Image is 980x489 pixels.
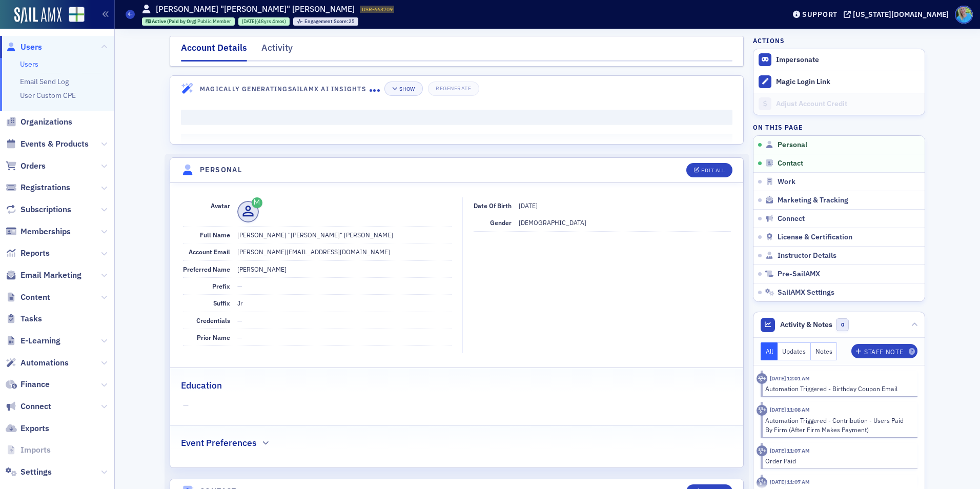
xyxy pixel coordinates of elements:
div: Order Paid [765,456,910,465]
button: Regenerate [428,81,479,96]
button: Updates [778,342,811,360]
span: Settings [21,466,52,478]
span: Personal [778,140,807,150]
span: Prior Name [197,333,230,341]
div: Automation Triggered - Contribution - Users Paid By Firm (After Firm Makes Payment) [765,416,910,435]
h4: Magically Generating SailAMX AI Insights [200,84,370,93]
a: Email Marketing [6,270,81,281]
button: Magic Login Link [753,71,925,93]
button: Staff Note [851,344,917,358]
span: Imports [21,444,51,456]
button: Show [384,81,423,96]
span: Email Marketing [21,270,81,281]
a: Settings [6,466,52,478]
div: (48yrs 4mos) [242,18,286,25]
a: Users [20,59,38,69]
span: Pre-SailAMX [778,270,820,279]
span: Organizations [21,116,72,128]
dd: [DEMOGRAPHIC_DATA] [519,214,731,231]
span: — [183,400,731,411]
h2: Event Preferences [181,436,257,450]
div: Adjust Account Credit [776,99,920,109]
span: Instructor Details [778,251,836,260]
img: SailAMX [69,7,85,23]
dd: [PERSON_NAME] "[PERSON_NAME]" [PERSON_NAME] [237,227,452,243]
span: USR-663709 [362,6,393,13]
button: All [761,342,778,360]
time: 6/10/2025 11:08 AM [770,406,810,413]
span: Tasks [21,313,42,324]
div: [US_STATE][DOMAIN_NAME] [853,10,949,19]
span: Automations [21,357,69,369]
time: 6/10/2025 11:07 AM [770,478,810,485]
span: — [237,316,242,324]
a: Active (Paid by Org) Public Member [146,18,232,25]
a: Orders [6,160,46,172]
button: Notes [811,342,838,360]
a: E-Learning [6,335,60,347]
dd: [PERSON_NAME] [237,261,452,277]
span: Preferred Name [183,265,230,273]
span: Activity & Notes [780,319,832,330]
span: Memberships [21,226,71,237]
a: Adjust Account Credit [753,93,925,115]
dd: [PERSON_NAME][EMAIL_ADDRESS][DOMAIN_NAME] [237,243,452,260]
span: Engagement Score : [304,18,349,25]
span: Content [21,292,50,303]
span: Active (Paid by Org) [152,18,197,25]
a: Tasks [6,313,42,324]
span: Credentials [196,316,230,324]
span: Profile [955,6,973,24]
span: Connect [778,214,805,223]
div: Activity [757,373,767,384]
span: Contact [778,159,803,168]
span: Date of Birth [474,201,512,210]
div: Automation Triggered - Birthday Coupon Email [765,384,910,393]
span: Full Name [200,231,230,239]
h4: On this page [753,123,925,132]
img: SailAMX [14,7,62,24]
span: License & Certification [778,233,852,242]
a: User Custom CPE [20,91,76,100]
button: Impersonate [776,55,819,65]
a: Finance [6,379,50,390]
span: Account Email [189,248,230,256]
div: Activity [757,445,767,456]
span: Work [778,177,795,187]
h2: Education [181,379,222,392]
div: Staff Note [864,349,903,355]
button: [US_STATE][DOMAIN_NAME] [844,11,952,18]
a: Content [6,292,50,303]
span: Users [21,42,42,53]
a: Registrations [6,182,70,193]
a: Automations [6,357,69,369]
a: Imports [6,444,51,456]
a: Subscriptions [6,204,71,215]
span: SailAMX Settings [778,288,834,297]
a: Organizations [6,116,72,128]
span: Public Member [197,18,231,25]
span: Events & Products [21,138,89,150]
span: — [237,282,242,290]
a: View Homepage [62,7,85,24]
div: 1977-04-05 00:00:00 [238,17,290,26]
span: Subscriptions [21,204,71,215]
span: Suffix [213,299,230,307]
div: Engagement Score: 25 [293,17,358,26]
span: [DATE] [519,201,538,210]
dd: Jr [237,295,452,311]
span: Reports [21,248,50,259]
a: Memberships [6,226,71,237]
button: Edit All [686,163,732,177]
a: Users [6,42,42,53]
time: 6/10/2025 11:07 AM [770,447,810,454]
div: Activity [261,41,293,60]
h1: [PERSON_NAME] "[PERSON_NAME]" [PERSON_NAME] [156,4,355,15]
a: Connect [6,401,51,412]
div: Support [802,10,838,19]
span: Exports [21,423,49,434]
span: Finance [21,379,50,390]
h4: Actions [753,36,785,45]
span: E-Learning [21,335,60,347]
